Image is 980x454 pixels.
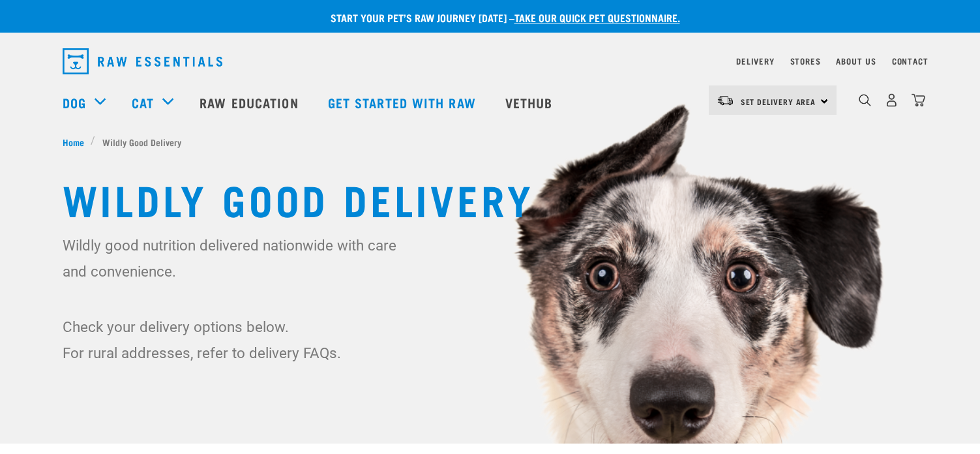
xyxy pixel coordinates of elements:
[492,76,569,129] a: Vethub
[736,59,774,63] a: Delivery
[63,48,222,74] img: Raw Essentials Logo
[912,93,925,107] img: home-icon@2x.png
[836,59,876,63] a: About Us
[63,135,91,149] a: Home
[52,43,928,80] nav: dropdown navigation
[63,232,405,284] p: Wildly good nutrition delivered nationwide with care and convenience.
[790,59,821,63] a: Stores
[514,14,680,20] a: take our quick pet questionnaire.
[892,59,928,63] a: Contact
[63,175,918,222] h1: Wildly Good Delivery
[186,76,314,129] a: Raw Education
[63,93,86,112] a: Dog
[859,94,871,106] img: home-icon-1@2x.png
[885,93,898,107] img: user.png
[315,76,492,129] a: Get started with Raw
[741,99,816,104] span: Set Delivery Area
[63,135,918,149] nav: breadcrumbs
[63,135,84,149] span: Home
[717,95,734,106] img: van-moving.png
[132,93,154,112] a: Cat
[63,314,405,366] p: Check your delivery options below. For rural addresses, refer to delivery FAQs.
